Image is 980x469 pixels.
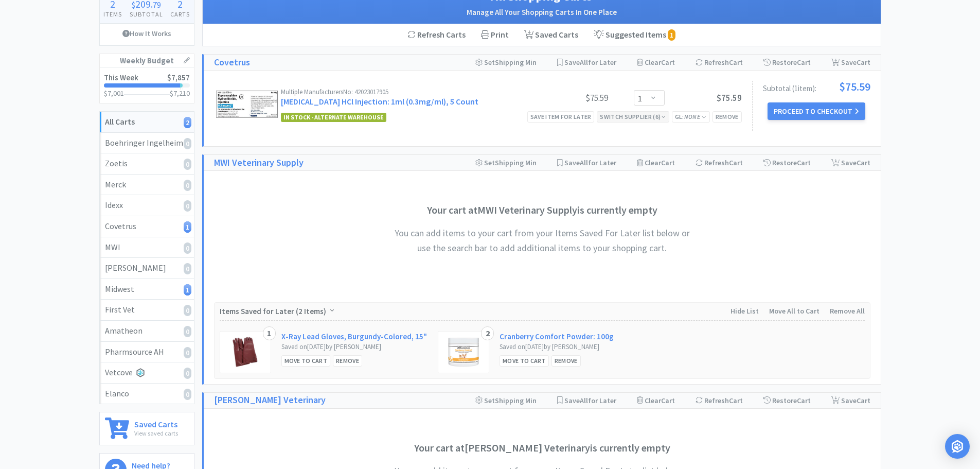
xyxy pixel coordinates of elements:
h4: You can add items to your cart from your Items Saved For Later list below or use the search bar t... [388,226,697,256]
i: 0 [184,138,191,149]
a: Elanco0 [100,384,194,404]
i: None [684,113,700,120]
div: Shipping Min [475,155,537,170]
div: Refresh Carts [400,24,473,46]
a: Midwest1 [100,279,194,300]
span: Cart [729,158,743,167]
a: Merck0 [100,175,194,196]
span: $75.59 [839,81,870,92]
div: Save [831,55,870,70]
p: View saved carts [134,428,178,438]
div: Zoetis [105,157,189,170]
span: $75.59 [717,92,742,103]
div: Boehringer Ingelheim [105,136,189,150]
i: 0 [184,200,191,212]
span: All [580,396,588,405]
div: 1 [263,326,276,341]
h3: Your cart at MWI Veterinary Supply is currently empty [388,202,697,218]
div: Pharmsource AH [105,345,189,359]
span: Move All to Cart [769,306,819,316]
div: [PERSON_NAME] [105,262,189,275]
div: Switch Supplier ( 6 ) [600,112,666,121]
div: Idexx [105,199,189,212]
i: 0 [184,263,191,274]
a: Covetrus1 [100,216,194,237]
a: Suggested Items 1 [586,24,683,46]
a: MWI0 [100,237,194,258]
div: Move to Cart [281,355,331,366]
h4: Subtotal [126,9,167,19]
i: 2 [184,117,191,128]
span: Save for Later [564,58,616,67]
i: 0 [184,368,191,379]
span: Cart [797,58,811,67]
span: Set [484,58,495,67]
h3: Your cart at [PERSON_NAME] Veterinary is currently empty [388,440,697,456]
div: Saved on [DATE] by [PERSON_NAME] [281,342,428,353]
i: 1 [668,29,675,41]
a: First Vet0 [100,300,194,321]
a: X-Ray Lead Gloves, Burgundy-Colored, 15" [281,331,427,342]
div: 2 [481,326,494,341]
span: $7,001 [104,89,124,98]
h2: This Week [104,74,138,81]
div: $75.59 [531,92,608,104]
i: 0 [184,305,191,316]
a: Boehringer Ingelheim0 [100,133,194,154]
div: Open Intercom Messenger [945,434,970,459]
span: Cart [797,158,811,167]
a: Saved Carts [516,24,586,46]
span: Items Saved for Later ( ) [220,306,329,316]
span: Cart [661,396,675,405]
span: Save for Later [564,396,616,405]
div: Restore [763,155,811,170]
div: Remove [333,355,362,366]
div: Refresh [696,155,743,170]
div: Refresh [696,393,743,408]
a: MWI Veterinary Supply [214,155,304,170]
i: 0 [184,242,191,254]
a: Vetcove0 [100,362,194,384]
div: Shipping Min [475,55,537,70]
a: [PERSON_NAME]0 [100,258,194,279]
i: 0 [184,347,191,358]
span: All [580,158,588,167]
span: 7,210 [173,89,190,98]
span: Save for Later [564,158,616,167]
div: Refresh [696,55,743,70]
span: Cart [661,158,675,167]
div: Shipping Min [475,393,537,408]
span: Cart [729,58,743,67]
h3: $ [170,90,190,97]
span: Set [484,396,495,405]
div: Clear [637,393,675,408]
button: Proceed to Checkout [768,102,865,120]
div: Midwest [105,283,189,296]
a: [PERSON_NAME] Veterinary [214,393,326,408]
span: In Stock - Alternate Warehouse [281,113,386,122]
i: 0 [184,389,191,400]
div: MWI [105,241,189,254]
span: Cart [729,396,743,405]
a: Zoetis0 [100,153,194,175]
h4: Carts [167,9,194,19]
a: Covetrus [214,55,250,70]
span: Set [484,158,495,167]
div: Move to Cart [500,355,549,366]
span: Remove All [830,306,865,316]
div: Covetrus [105,220,189,233]
span: GL: [675,113,707,120]
i: 0 [184,159,191,170]
span: Cart [857,158,870,167]
span: Cart [797,396,811,405]
div: Save [831,155,870,170]
i: 0 [184,180,191,191]
a: [MEDICAL_DATA] HCl Injection: 1ml (0.3mg/ml), 5 Count [281,96,478,107]
a: Pharmsource AH0 [100,342,194,363]
strong: All Carts [105,116,135,127]
i: 1 [184,221,191,233]
img: 9d37e3412ad040cdbf1ade30dfb4f0cb_211652.png [214,89,278,119]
